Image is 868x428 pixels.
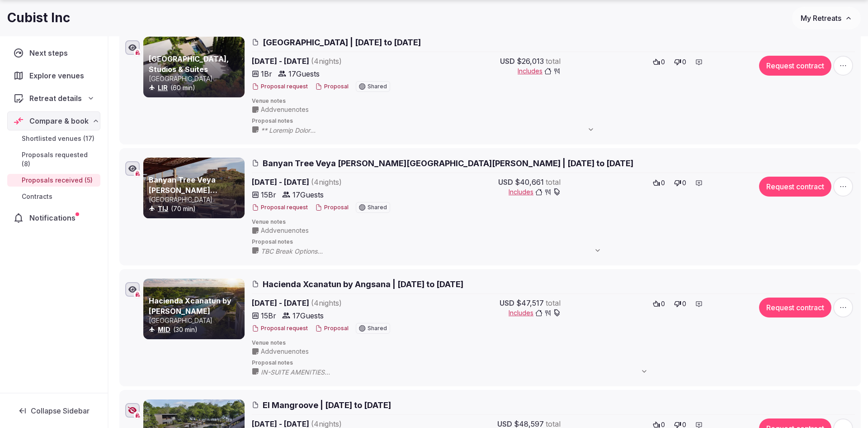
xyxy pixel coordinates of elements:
a: Explore venues [7,66,100,85]
span: Proposals requested (8) [22,150,97,168]
p: [GEOGRAPHIC_DATA] [149,195,243,204]
button: MID [158,325,170,334]
span: 0 [661,299,665,308]
span: total [546,56,561,67]
span: Shared [368,84,387,89]
span: USD [498,177,513,188]
button: Proposal [315,204,349,212]
span: Compare & book [29,115,89,126]
p: [GEOGRAPHIC_DATA] [149,74,243,83]
span: 17 Guests [292,310,324,321]
a: TIJ [158,205,168,212]
span: $40,661 [515,177,544,188]
span: total [546,298,561,308]
button: 0 [671,298,689,310]
a: Notifications [7,208,100,227]
a: LIR [158,84,168,91]
span: $26,013 [517,56,544,67]
h1: Cubist Inc [7,9,70,27]
span: Shortlisted venues (17) [22,134,94,143]
div: (70 min) [149,204,243,213]
div: (30 min) [149,325,243,334]
span: Notifications [29,212,79,223]
button: Proposal request [252,204,308,212]
span: Proposal notes [252,238,855,246]
div: (60 min) [149,83,243,92]
button: 0 [671,56,689,68]
span: Contracts [22,192,52,201]
button: 0 [650,56,668,68]
span: 0 [682,178,686,188]
span: Proposal notes [252,359,855,367]
span: Hacienda Xcanatun by Angsana | [DATE] to [DATE] [263,279,463,290]
span: ( 4 night s ) [311,57,342,66]
span: TBC Break Options ** Amenities included - High- Speed Wireless internet connection - Bottled wate... [261,247,610,256]
span: Shared [368,205,387,210]
span: USD [500,298,514,308]
a: Banyan Tree Veya [PERSON_NAME][GEOGRAPHIC_DATA][PERSON_NAME] [149,175,226,215]
a: Proposals requested (8) [7,149,100,170]
span: 0 [661,178,665,188]
button: Includes [509,188,561,197]
span: Shared [368,326,387,331]
span: 15 Br [261,310,276,321]
button: Request contract [759,177,831,197]
button: Proposal [315,325,349,332]
span: Add venue notes [261,105,309,114]
span: 0 [682,299,686,308]
span: ( 4 night s ) [311,178,342,187]
span: Proposal notes [252,117,855,125]
button: LIR [158,83,168,92]
span: Venue notes [252,218,855,226]
button: Proposal [315,83,349,91]
span: Explore venues [29,70,88,81]
button: 0 [650,298,668,310]
span: [DATE] - [DATE] [252,177,411,188]
button: 0 [671,177,689,189]
span: IN-SUITE AMENITIES • Turndown, including signature Angsana Heritage Collection amenities. • Bottl... [261,368,657,377]
button: My Retreats [792,7,861,29]
span: Add venue notes [261,226,309,235]
a: [GEOGRAPHIC_DATA], Studios & Suites [149,54,229,73]
a: Hacienda Xcanatun by [PERSON_NAME] [149,296,231,315]
span: Add venue notes [261,347,309,356]
button: Proposal request [252,325,308,332]
span: ** Loremip Dolor •🌴 Sitametc Adipis – Elits, doeius, te incid •🧘‍♀️ Utlabo-Etdol Magnaal – Enim, ... [261,126,604,135]
button: TIJ [158,204,168,213]
span: 17 Guests [288,68,320,79]
span: [DATE] - [DATE] [252,298,411,308]
button: Collapse Sidebar [7,401,100,421]
span: Next steps [29,48,71,58]
span: El Mangroove | [DATE] to [DATE] [263,399,391,411]
span: My Retreats [801,14,841,23]
span: 17 Guests [292,189,324,200]
button: Includes [509,308,561,317]
span: 0 [682,58,686,67]
span: ( 4 night s ) [311,298,342,308]
span: 1 Br [261,68,272,79]
span: total [546,177,561,188]
a: Next steps [7,43,100,63]
span: 15 Br [261,189,276,200]
span: Venue notes [252,97,855,105]
span: [DATE] - [DATE] [252,56,411,67]
span: USD [500,56,515,67]
span: Proposals received (5) [22,176,93,185]
button: Request contract [759,298,831,317]
span: 0 [661,58,665,67]
span: Banyan Tree Veya [PERSON_NAME][GEOGRAPHIC_DATA][PERSON_NAME] | [DATE] to [DATE] [263,158,633,169]
span: Retreat details [29,93,82,104]
button: Includes [518,67,561,76]
span: [GEOGRAPHIC_DATA] | [DATE] to [DATE] [263,37,421,48]
button: Proposal request [252,83,308,91]
a: Proposals received (5) [7,174,100,187]
a: MID [158,326,170,333]
span: $47,517 [516,298,544,308]
a: Shortlisted venues (17) [7,132,100,145]
button: 0 [650,177,668,189]
a: Contracts [7,190,100,203]
button: Request contract [759,56,831,76]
